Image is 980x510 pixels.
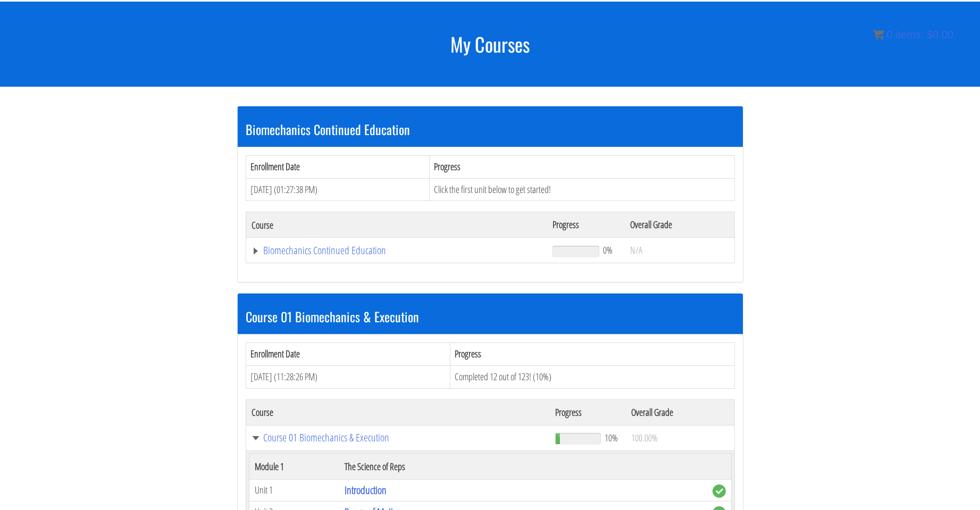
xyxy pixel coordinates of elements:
[550,399,626,425] th: Progress
[886,29,892,40] span: 0
[430,178,734,201] td: Click the first unit below to get started!
[895,29,924,40] span: items:
[625,212,734,238] th: Overall Grade
[246,310,735,323] h3: Course 01 Biomechanics & Execution
[873,29,884,40] img: icon11.png
[246,399,550,425] th: Course
[246,178,430,201] td: [DATE] (01:27:38 PM)
[713,484,726,498] span: complete
[339,454,707,479] th: The Science of Reps
[547,212,624,238] th: Progress
[603,244,613,256] span: 0%
[626,399,734,425] th: Overall Grade
[246,365,450,388] td: [DATE] (11:28:26 PM)
[430,155,734,178] th: Progress
[249,454,339,479] th: Module 1
[873,29,953,40] a: 0 items: $0.00
[626,425,734,450] td: 100.00%
[927,29,953,40] bdi: 0.00
[252,245,542,256] a: Biomechanics Continued Education
[927,29,933,40] span: $
[252,432,545,443] a: Course 01 Biomechanics & Execution
[246,155,430,178] th: Enrollment Date
[450,343,734,366] th: Progress
[246,212,547,238] th: Course
[625,238,734,263] td: N/A
[246,343,450,366] th: Enrollment Date
[605,432,618,444] span: 10%
[345,483,387,497] a: Introduction
[246,122,735,136] h3: Biomechanics Continued Education
[450,365,734,388] td: Completed 12 out of 123! (10%)
[249,479,339,501] td: Unit 1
